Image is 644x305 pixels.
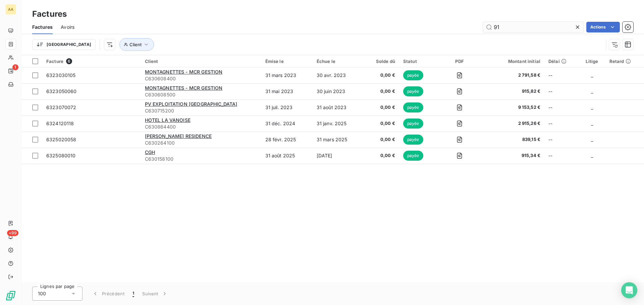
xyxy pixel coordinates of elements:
span: 2 791,58 € [485,72,540,79]
button: Actions [586,22,620,32]
div: Émise le [265,59,309,64]
span: C630608500 [145,91,257,98]
button: Précédent [88,287,128,301]
span: _ [591,137,593,142]
span: payée [403,102,423,112]
span: 6323070072 [46,104,76,110]
span: 6324120118 [46,121,74,126]
span: 9 153,52 € [485,104,540,111]
div: Retard [609,59,640,64]
td: 28 févr. 2025 [261,132,313,148]
span: 0,00 € [367,104,395,111]
span: _ [591,88,593,94]
span: 1 [12,64,18,70]
span: 1 [132,290,134,297]
span: 915,34 € [485,152,540,159]
td: 30 avr. 2023 [313,67,364,83]
span: C630264100 [145,140,257,146]
span: CGH [145,149,155,155]
div: Délai [548,59,575,64]
button: [GEOGRAPHIC_DATA] [32,39,96,50]
div: Solde dû [367,59,395,64]
div: AA [5,4,16,15]
div: Litige [583,59,601,64]
span: Client [129,42,142,47]
td: [DATE] [313,148,364,164]
span: payée [403,119,423,129]
td: 31 déc. 2024 [261,116,313,132]
button: Client [119,38,154,51]
span: PV EXPLOITATION [GEOGRAPHIC_DATA] [145,101,237,107]
span: _ [591,72,593,78]
img: Logo LeanPay [5,290,16,301]
span: [PERSON_NAME] RESIDENCE [145,133,212,139]
div: PDF [442,59,477,64]
span: 6323050060 [46,88,77,94]
span: _ [591,121,593,126]
button: 1 [128,287,138,301]
span: 6325080010 [46,153,76,158]
td: -- [544,116,579,132]
input: Rechercher [483,22,584,32]
span: MONTAGNETTES - MCR GESTION [145,69,223,75]
span: HOTEL LA VANOISE [145,117,191,123]
span: payée [403,151,423,161]
td: 30 juin 2023 [313,83,364,99]
span: 0,00 € [367,88,395,95]
div: Échue le [317,59,360,64]
span: C630864400 [145,124,257,130]
span: 0,00 € [367,120,395,127]
span: 6323030105 [46,72,76,78]
span: 6 [66,58,72,64]
td: -- [544,132,579,148]
span: 915,82 € [485,88,540,95]
span: Facture [46,59,63,64]
td: -- [544,99,579,116]
span: payée [403,135,423,145]
td: 31 mai 2023 [261,83,313,99]
span: 839,15 € [485,136,540,143]
button: Suivant [138,287,172,301]
span: 0,00 € [367,72,395,79]
span: Avoirs [61,24,74,30]
h3: Factures [32,8,67,20]
span: Factures [32,24,53,30]
div: Statut [403,59,434,64]
span: 6325020058 [46,137,76,142]
span: 0,00 € [367,152,395,159]
td: -- [544,83,579,99]
span: MONTAGNETTES - MCR GESTION [145,85,223,91]
td: 31 mars 2025 [313,132,364,148]
span: 2 915,26 € [485,120,540,127]
td: -- [544,148,579,164]
span: payée [403,70,423,80]
span: payée [403,86,423,96]
td: 31 août 2025 [261,148,313,164]
span: C630608400 [145,75,257,82]
div: Client [145,59,257,64]
span: C630715200 [145,107,257,114]
td: -- [544,67,579,83]
div: Montant initial [485,59,540,64]
span: _ [591,104,593,110]
td: 31 mars 2023 [261,67,313,83]
td: 31 janv. 2025 [313,116,364,132]
td: 31 août 2023 [313,99,364,116]
div: Open Intercom Messenger [621,282,637,298]
span: +99 [7,230,18,236]
span: _ [591,153,593,158]
td: 31 juil. 2023 [261,99,313,116]
span: 0,00 € [367,136,395,143]
span: C630158100 [145,156,257,162]
span: 100 [38,290,46,297]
